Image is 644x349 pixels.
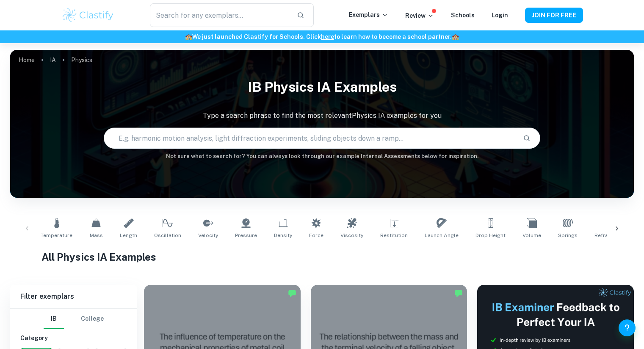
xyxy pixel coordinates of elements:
div: Filter type choice [44,309,104,329]
span: Velocity [198,232,218,239]
input: E.g. harmonic motion analysis, light diffraction experiments, sliding objects down a ramp... [104,126,516,150]
h6: Not sure what to search for? You can always look through our example Internal Assessments below f... [10,152,634,161]
img: Clastify logo [61,7,115,24]
a: Schools [451,12,475,19]
button: Help and Feedback [619,319,636,336]
span: Force [309,232,323,239]
p: Exemplars [349,10,388,19]
h1: All Physics IA Examples [41,249,603,264]
span: Viscosity [340,232,363,239]
a: Home [19,54,35,66]
button: Search [520,131,534,145]
span: Restitution [380,232,408,239]
span: Mass [90,232,103,239]
p: Physics [71,55,92,65]
span: Density [274,232,292,239]
p: Review [405,11,434,20]
button: College [81,309,104,329]
a: here [321,33,334,40]
span: Springs [558,232,578,239]
span: Length [120,232,137,239]
h6: We just launched Clastify for Schools. Click to learn how to become a school partner. [2,32,642,41]
span: 🏫 [185,33,192,40]
a: Login [492,12,508,19]
span: Pressure [235,232,257,239]
a: IA [50,54,56,66]
button: IB [44,309,64,329]
span: Oscillation [154,232,181,239]
span: Refractive Index [594,232,635,239]
input: Search for any exemplars... [150,3,290,27]
h6: Category [20,333,127,343]
h1: IB Physics IA examples [10,74,634,101]
button: JOIN FOR FREE [525,8,583,23]
span: 🏫 [452,33,459,40]
img: Marked [454,289,463,297]
span: Launch Angle [425,232,459,239]
span: Temperature [41,232,72,239]
img: Marked [288,289,296,297]
h6: Filter exemplars [10,285,137,308]
span: Volume [522,232,541,239]
span: Drop Height [475,232,506,239]
p: Type a search phrase to find the most relevant Physics IA examples for you [10,111,634,121]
